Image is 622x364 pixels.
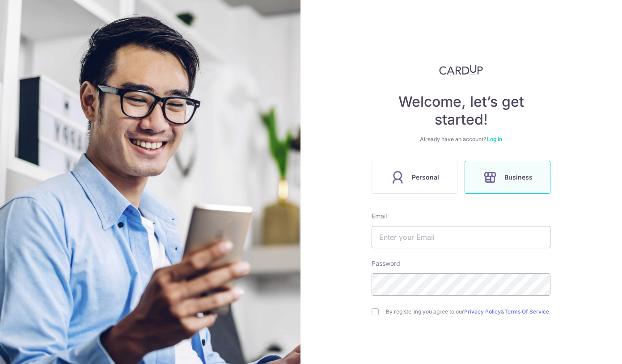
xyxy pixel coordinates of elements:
input: Enter your Email [372,226,550,248]
label: Email [372,212,387,221]
label: By registering you agree to our & [386,308,550,315]
a: Log in [487,136,502,142]
a: Personal [368,161,461,194]
a: Privacy Policy [464,308,501,315]
span: Business [504,172,533,183]
h4: Welcome, let’s get started! [372,93,550,129]
img: CardUp Logo [439,64,483,75]
a: Business [461,161,554,194]
a: Terms Of Service [504,308,549,315]
span: Personal [412,172,439,183]
div: Already have an account? [372,136,550,143]
label: Password [372,259,400,268]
